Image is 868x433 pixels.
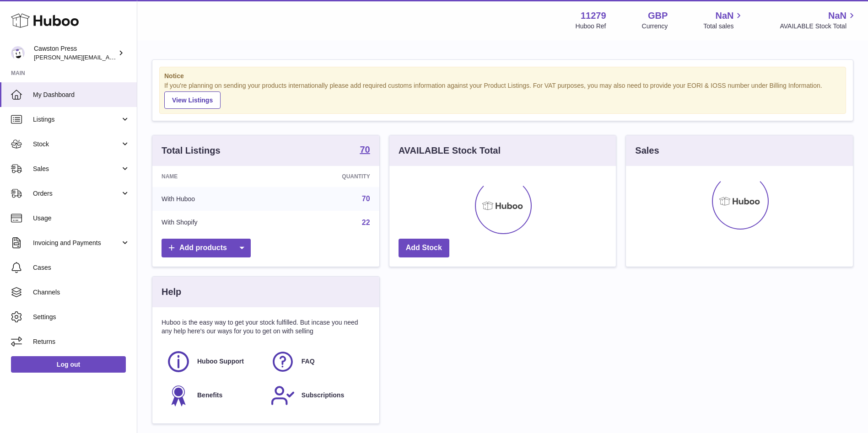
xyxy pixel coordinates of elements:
p: Huboo is the easy way to get your stock fulfilled. But incase you need any help here's our ways f... [162,318,370,336]
span: Subscriptions [302,391,344,400]
h3: Total Listings [162,144,221,157]
div: Huboo Ref [576,22,606,31]
a: 70 [360,145,370,156]
span: Benefits [197,391,222,400]
strong: 11279 [581,10,606,22]
span: Total sales [703,22,744,31]
a: 22 [362,219,370,226]
th: Quantity [275,166,379,187]
a: NaN AVAILABLE Stock Total [780,10,857,31]
a: Subscriptions [270,383,366,408]
span: NaN [828,10,846,22]
span: My Dashboard [33,91,130,99]
h3: Sales [635,144,659,157]
span: Usage [33,214,130,223]
a: FAQ [270,349,366,374]
h3: AVAILABLE Stock Total [399,144,501,157]
th: Name [152,166,275,187]
td: With Shopify [152,211,275,235]
span: Stock [33,140,120,149]
a: View Listings [164,91,221,109]
span: FAQ [302,357,315,366]
a: 70 [362,195,370,203]
a: NaN Total sales [703,10,744,31]
span: Sales [33,165,120,173]
img: thomas.carson@cawstonpress.com [11,46,25,60]
a: Add Stock [399,239,449,257]
div: Currency [642,22,668,31]
h3: Help [162,286,181,298]
span: Listings [33,115,120,124]
span: Orders [33,189,120,198]
span: Cases [33,263,130,272]
div: Cawston Press [34,44,116,62]
span: Huboo Support [197,357,244,366]
strong: Notice [164,72,841,80]
a: Huboo Support [166,349,261,374]
div: If you're planning on sending your products internationally please add required customs informati... [164,81,841,109]
strong: GBP [648,10,668,22]
td: With Huboo [152,187,275,211]
a: Benefits [166,383,261,408]
span: [PERSON_NAME][EMAIL_ADDRESS][PERSON_NAME][DOMAIN_NAME] [34,53,232,61]
span: Invoicing and Payments [33,239,120,247]
strong: 70 [360,145,370,154]
a: Add products [162,239,251,257]
a: Log out [11,356,126,373]
span: AVAILABLE Stock Total [780,22,857,31]
span: Returns [33,337,130,346]
span: Settings [33,313,130,321]
span: Channels [33,288,130,297]
span: NaN [715,10,733,22]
